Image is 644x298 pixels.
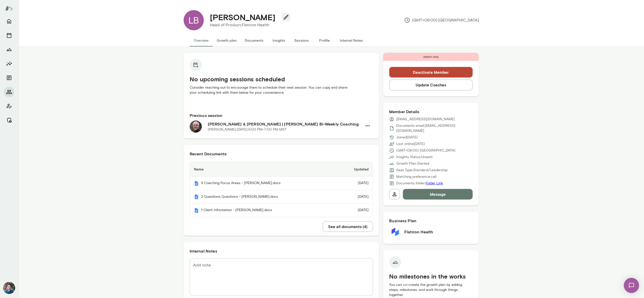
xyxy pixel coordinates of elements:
button: Growth Plan [4,44,14,55]
h6: [PERSON_NAME] & [PERSON_NAME] | [PERSON_NAME] Bi-Weekly Coaching [208,121,362,127]
p: Last online [DATE] [396,141,425,146]
button: Growth plan [213,34,241,46]
th: 2 Questions Questions - [PERSON_NAME].docx [190,190,337,204]
p: Documents email: [EMAIL_ADDRESS][DOMAIN_NAME] [396,123,473,133]
img: Alex Yu [3,282,15,294]
img: Mento [194,208,199,213]
button: Sessions [290,34,313,46]
th: Updated [337,162,373,177]
button: Insights [268,34,290,46]
button: Deactivate Member [389,67,473,78]
button: Members [4,87,14,97]
button: Manage [4,115,14,125]
p: [EMAIL_ADDRESS][DOMAIN_NAME] [396,117,455,122]
td: [DATE] [337,177,373,190]
td: [DATE] [337,190,373,204]
button: Overview [190,34,213,46]
button: Sessions [4,30,14,40]
p: You can co-create the growth plan by adding steps, milestones, and work through things together. [389,282,473,297]
div: Admin only [383,53,479,61]
button: Client app [4,101,14,111]
h6: Internal Notes [190,248,373,254]
h5: No upcoming sessions scheduled [190,75,373,83]
p: Matching preference: call [396,174,436,179]
img: Mento [5,3,13,13]
p: [PERSON_NAME] · [DATE] · 6:00 PM-7:00 PM MST [208,127,286,132]
h6: Member Details [389,109,473,115]
h4: [PERSON_NAME] [210,12,275,22]
h6: Recent Documents [190,151,373,157]
h6: Flatiron Health [404,229,433,235]
p: Documents folder: [396,181,443,186]
h6: Previous session [190,112,373,118]
a: Folder Link [426,181,443,185]
p: Joined [DATE] [396,135,418,140]
h5: No milestones in the works [389,272,473,280]
button: Update Coaches [389,80,473,90]
button: Documents [241,34,268,46]
button: Documents [4,73,14,83]
th: 3 Coaching Focus Areas - [PERSON_NAME].docx [190,177,337,190]
p: Head of Product, Flatiron Health [210,22,286,28]
div: LB [184,10,204,30]
p: Insights Status: Unsent [396,155,433,160]
p: (GMT+09:00) [GEOGRAPHIC_DATA] [396,148,455,153]
p: Growth Plan: Started [396,161,429,166]
button: Home [4,16,14,26]
p: Consider reaching out to encourage them to schedule their next session. You can copy and share yo... [190,85,373,95]
p: (GMT+09:00) [GEOGRAPHIC_DATA] [404,17,479,23]
button: Profile [313,34,336,46]
p: Seat Type: Standard/Leadership [396,168,448,173]
button: Insights [4,59,14,69]
th: 1 Client Information - [PERSON_NAME].docx [190,204,337,217]
button: Message [403,189,473,200]
td: [DATE] [337,204,373,217]
th: Name [190,162,337,177]
button: Internal Notes [336,34,367,46]
button: See all documents (4) [323,221,373,232]
h6: Business Plan [389,218,473,224]
img: Mento [194,181,199,186]
img: Mento [194,194,199,199]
